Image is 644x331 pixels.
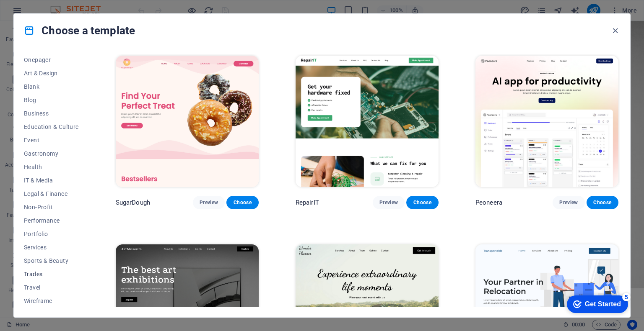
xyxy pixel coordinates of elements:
button: Performance [24,214,79,227]
button: Onepager [24,53,79,67]
button: Preview [373,196,405,209]
span: Legal & Finance [24,190,79,197]
span: Choose [413,199,431,206]
button: Trades [24,267,79,281]
img: RepairIT [296,56,439,187]
button: Choose [406,196,438,209]
span: Services [24,244,79,251]
span: Blog [24,97,79,103]
button: Non-Profit [24,200,79,214]
span: Choose [233,199,252,206]
button: Choose [226,196,258,209]
span: Travel [24,284,79,291]
div: Get Started 5 items remaining, 0% complete [7,4,68,22]
span: Preview [200,199,218,206]
button: Gastronomy [24,147,79,160]
span: Art & Design [24,70,79,77]
span: Preview [559,199,578,206]
span: Portfolio [24,231,79,237]
span: Education & Culture [24,123,79,130]
span: Preview [379,199,398,206]
button: Preview [193,196,225,209]
span: Event [24,137,79,144]
span: Health [24,164,79,170]
button: Choose [587,196,618,209]
span: IT & Media [24,177,79,184]
span: Wireframe [24,298,79,304]
button: Education & Culture [24,120,79,133]
button: Services [24,241,79,254]
span: Business [24,110,79,117]
button: Blog [24,93,79,107]
div: 5 [62,2,70,10]
img: Peoneera [475,56,618,187]
button: Event [24,133,79,147]
button: Travel [24,281,79,294]
span: Trades [24,271,79,277]
span: Choose [593,199,612,206]
button: IT & Media [24,174,79,187]
span: Gastronomy [24,150,79,157]
div: Get Started [25,9,61,17]
p: RepairIT [296,198,319,207]
button: Business [24,107,79,120]
span: Performance [24,217,79,224]
h4: Choose a template [24,24,135,37]
span: Non-Profit [24,204,79,210]
button: Blank [24,80,79,93]
button: Art & Design [24,67,79,80]
button: Portfolio [24,227,79,241]
span: Sports & Beauty [24,257,79,264]
span: Blank [24,83,79,90]
img: SugarDough [116,56,259,187]
button: Preview [553,196,584,209]
span: Onepager [24,56,79,63]
button: Sports & Beauty [24,254,79,267]
p: SugarDough [116,198,150,207]
button: Health [24,160,79,174]
button: Wireframe [24,294,79,308]
button: Legal & Finance [24,187,79,200]
p: Peoneera [475,198,502,207]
